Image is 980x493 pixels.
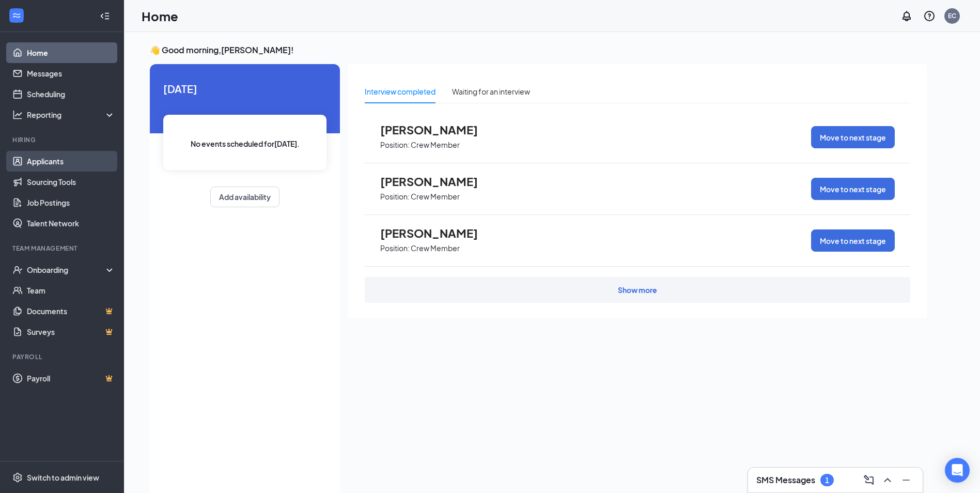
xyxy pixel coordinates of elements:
div: Reporting [27,110,116,120]
a: Talent Network [27,213,115,234]
button: Add availability [210,187,279,207]
button: Move to next stage [811,229,895,252]
p: Position: [380,243,410,253]
button: ComposeMessage [861,472,877,488]
a: Sourcing Tools [27,172,115,192]
p: Position: [380,192,410,202]
div: Switch to admin view [27,472,99,483]
h1: Home [142,7,178,25]
span: [PERSON_NAME] [380,226,494,240]
div: Payroll [12,352,113,361]
a: DocumentsCrown [27,301,115,321]
svg: Minimize [900,474,912,486]
a: Scheduling [27,84,115,104]
a: Home [27,42,115,63]
svg: UserCheck [12,265,23,275]
span: [PERSON_NAME] [380,123,494,136]
a: Messages [27,63,115,84]
svg: WorkstreamLogo [11,10,22,21]
div: Waiting for an interview [452,86,530,97]
p: Position: [380,140,410,150]
span: [PERSON_NAME] [380,175,494,188]
div: Team Management [12,244,113,253]
div: Show more [618,285,657,295]
div: Open Intercom Messenger [945,458,970,483]
button: Move to next stage [811,126,895,148]
div: Onboarding [27,265,106,275]
p: Crew Member [411,192,460,202]
h3: SMS Messages [756,474,815,486]
div: 1 [825,476,829,485]
h3: 👋 Good morning, [PERSON_NAME] ! [150,44,927,56]
span: No events scheduled for [DATE] . [191,138,300,149]
div: EC [948,11,956,20]
a: Job Postings [27,192,115,213]
a: PayrollCrown [27,368,115,389]
button: ChevronUp [879,472,896,488]
p: Crew Member [411,140,460,150]
button: Minimize [898,472,914,488]
div: Hiring [12,135,113,144]
svg: Analysis [12,110,23,120]
p: Crew Member [411,243,460,253]
a: Team [27,280,115,301]
svg: Collapse [100,11,110,21]
svg: Settings [12,472,23,483]
svg: QuestionInfo [923,10,936,22]
svg: ComposeMessage [863,474,875,486]
button: Move to next stage [811,178,895,200]
span: [DATE] [163,81,326,97]
a: SurveysCrown [27,321,115,342]
a: Applicants [27,151,115,172]
div: Interview completed [365,86,435,97]
svg: ChevronUp [881,474,894,486]
svg: Notifications [900,10,913,22]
